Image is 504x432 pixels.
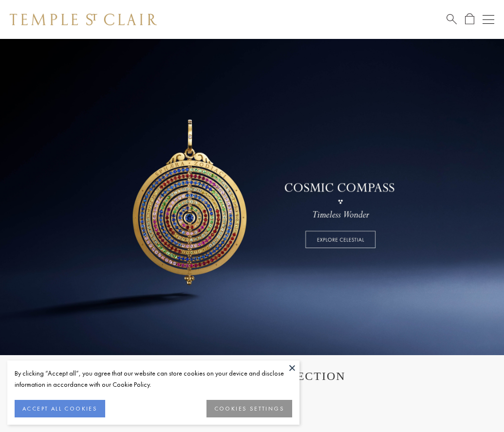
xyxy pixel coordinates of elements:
div: By clicking “Accept all”, you agree that our website can store cookies on your device and disclos... [15,368,292,390]
button: COOKIES SETTINGS [206,400,292,417]
button: Open navigation [483,14,494,25]
img: Temple St. Clair [10,14,157,25]
a: Search [447,13,457,25]
button: ACCEPT ALL COOKIES [15,400,105,417]
a: Open Shopping Bag [465,13,474,25]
